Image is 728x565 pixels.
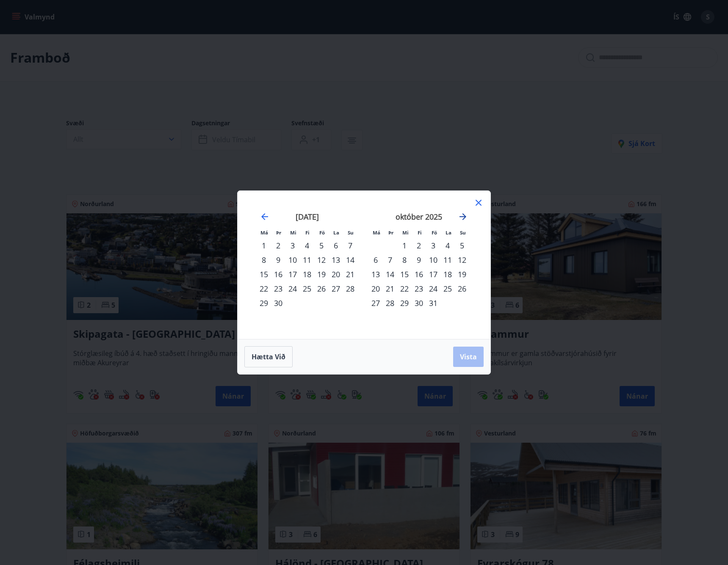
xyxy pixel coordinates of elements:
[329,267,343,281] div: 20
[455,253,469,267] td: Choose sunnudagur, 12. október 2025 as your check-in date. It’s available.
[314,253,329,267] div: 12
[396,212,442,222] strong: október 2025
[329,267,343,281] td: Choose laugardagur, 20. september 2025 as your check-in date. It’s available.
[300,267,314,281] div: 18
[418,229,422,236] small: Fi
[314,267,329,281] td: Choose föstudagur, 19. september 2025 as your check-in date. It’s available.
[348,229,354,236] small: Su
[343,281,357,296] div: 28
[383,267,397,281] td: Choose þriðjudagur, 14. október 2025 as your check-in date. It’s available.
[285,253,300,267] div: 10
[285,238,300,253] div: 3
[412,281,426,296] td: Choose fimmtudagur, 23. október 2025 as your check-in date. It’s available.
[314,238,329,253] div: 5
[432,229,437,236] small: Fö
[260,229,268,236] small: Má
[314,238,329,253] td: Choose föstudagur, 5. september 2025 as your check-in date. It’s available.
[440,238,455,253] div: 4
[271,267,285,281] td: Choose þriðjudagur, 16. september 2025 as your check-in date. It’s available.
[388,229,393,236] small: Þr
[383,253,397,267] td: Choose þriðjudagur, 7. október 2025 as your check-in date. It’s available.
[305,229,310,236] small: Fi
[440,267,455,281] div: 18
[373,229,380,236] small: Má
[257,281,271,296] div: 22
[397,296,412,310] div: 29
[314,267,329,281] div: 19
[257,253,271,267] div: 8
[455,281,469,296] td: Choose sunnudagur, 26. október 2025 as your check-in date. It’s available.
[271,238,285,253] td: Choose þriðjudagur, 2. september 2025 as your check-in date. It’s available.
[440,281,455,296] td: Choose laugardagur, 25. október 2025 as your check-in date. It’s available.
[329,238,343,253] td: Choose laugardagur, 6. september 2025 as your check-in date. It’s available.
[368,296,383,310] div: 27
[276,229,281,236] small: Þr
[455,267,469,281] div: 19
[397,253,412,267] div: 8
[343,267,357,281] td: Choose sunnudagur, 21. september 2025 as your check-in date. It’s available.
[252,352,285,361] span: Hætta við
[426,267,440,281] div: 17
[248,201,480,329] div: Calendar
[300,238,314,253] div: 4
[260,212,270,222] div: Move backward to switch to the previous month.
[343,253,357,267] div: 14
[257,238,271,253] td: Choose mánudagur, 1. september 2025 as your check-in date. It’s available.
[271,281,285,296] td: Choose þriðjudagur, 23. september 2025 as your check-in date. It’s available.
[368,267,383,281] div: 13
[383,267,397,281] div: 14
[329,253,343,267] div: 13
[426,253,440,267] td: Choose föstudagur, 10. október 2025 as your check-in date. It’s available.
[343,238,357,253] td: Choose sunnudagur, 7. september 2025 as your check-in date. It’s available.
[368,267,383,281] td: Choose mánudagur, 13. október 2025 as your check-in date. It’s available.
[285,267,300,281] div: 17
[285,238,300,253] td: Choose miðvikudagur, 3. september 2025 as your check-in date. It’s available.
[257,253,271,267] td: Choose mánudagur, 8. september 2025 as your check-in date. It’s available.
[412,296,426,310] td: Choose fimmtudagur, 30. október 2025 as your check-in date. It’s available.
[383,253,397,267] div: 7
[397,238,412,253] div: 1
[426,267,440,281] td: Choose föstudagur, 17. október 2025 as your check-in date. It’s available.
[271,296,285,310] td: Choose þriðjudagur, 30. september 2025 as your check-in date. It’s available.
[402,229,409,236] small: Mi
[300,253,314,267] td: Choose fimmtudagur, 11. september 2025 as your check-in date. It’s available.
[440,253,455,267] td: Choose laugardagur, 11. október 2025 as your check-in date. It’s available.
[368,253,383,267] td: Choose mánudagur, 6. október 2025 as your check-in date. It’s available.
[329,281,343,296] div: 27
[257,267,271,281] td: Choose mánudagur, 15. september 2025 as your check-in date. It’s available.
[368,296,383,310] td: Choose mánudagur, 27. október 2025 as your check-in date. It’s available.
[368,281,383,296] td: Choose mánudagur, 20. október 2025 as your check-in date. It’s available.
[290,229,296,236] small: Mi
[397,267,412,281] td: Choose miðvikudagur, 15. október 2025 as your check-in date. It’s available.
[271,253,285,267] td: Choose þriðjudagur, 9. september 2025 as your check-in date. It’s available.
[271,267,285,281] div: 16
[383,296,397,310] div: 28
[285,267,300,281] td: Choose miðvikudagur, 17. september 2025 as your check-in date. It’s available.
[412,253,426,267] div: 9
[383,281,397,296] div: 21
[440,253,455,267] div: 11
[285,281,300,296] td: Choose miðvikudagur, 24. september 2025 as your check-in date. It’s available.
[314,281,329,296] td: Choose föstudagur, 26. september 2025 as your check-in date. It’s available.
[285,253,300,267] td: Choose miðvikudagur, 10. september 2025 as your check-in date. It’s available.
[426,281,440,296] td: Choose föstudagur, 24. október 2025 as your check-in date. It’s available.
[460,229,466,236] small: Su
[412,238,426,253] div: 2
[343,281,357,296] td: Choose sunnudagur, 28. september 2025 as your check-in date. It’s available.
[343,253,357,267] td: Choose sunnudagur, 14. september 2025 as your check-in date. It’s available.
[426,281,440,296] div: 24
[397,281,412,296] div: 22
[455,253,469,267] div: 12
[440,238,455,253] td: Choose laugardagur, 4. október 2025 as your check-in date. It’s available.
[455,281,469,296] div: 26
[426,296,440,310] div: 31
[296,212,319,222] strong: [DATE]
[319,229,325,236] small: Fö
[257,267,271,281] div: 15
[458,212,468,222] div: Move forward to switch to the next month.
[412,281,426,296] div: 23
[300,281,314,296] div: 25
[455,238,469,253] td: Choose sunnudagur, 5. október 2025 as your check-in date. It’s available.
[397,296,412,310] td: Choose miðvikudagur, 29. október 2025 as your check-in date. It’s available.
[397,238,412,253] td: Choose miðvikudagur, 1. október 2025 as your check-in date. It’s available.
